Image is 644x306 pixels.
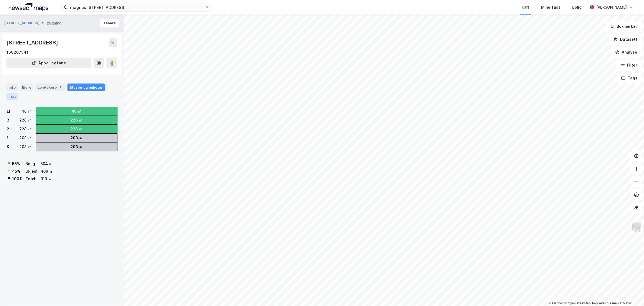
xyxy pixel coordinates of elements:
[617,280,644,306] iframe: Chat Widget
[596,4,627,11] div: [PERSON_NAME]
[70,135,83,141] div: 203 ㎡
[7,126,9,132] div: 2
[35,84,65,91] div: Leietakere
[7,144,9,150] div: K
[58,85,63,90] div: 1
[41,161,53,167] div: 504 ㎡
[522,4,529,11] div: Kart
[6,38,59,47] div: [STREET_ADDRESS]
[68,3,205,11] input: Søk på adresse, matrikkel, gårdeiere, leietakere eller personer
[19,135,31,141] div: 203 ㎡
[70,126,83,132] div: 228 ㎡
[609,34,642,45] button: Datasett
[617,280,644,306] div: Kontrollprogram for chat
[20,84,33,91] div: Eiere
[6,49,28,55] div: 168267541
[70,144,83,150] div: 203 ㎡
[70,117,83,123] div: 228 ㎡
[549,301,564,305] a: Mapbox
[7,135,9,141] div: 1
[631,222,642,232] img: Z
[26,176,38,182] div: Totalt
[19,126,31,132] div: 228 ㎡
[70,85,103,90] div: Etasjer og enheter
[12,168,20,175] div: 45 %
[100,19,119,27] button: Tilbake
[6,58,91,68] button: Åpne i ny fane
[12,161,20,167] div: 55 %
[6,93,18,100] div: ESG
[7,117,9,123] div: 3
[47,20,62,26] div: Bygning
[4,20,41,26] button: [STREET_ADDRESS]
[26,168,38,175] div: Ukjent
[6,84,18,91] div: Info
[9,3,48,11] img: logo.a4113a55bc3d86da70a041830d287a7e.svg
[26,161,38,167] div: Bolig
[41,168,53,175] div: 406 ㎡
[41,176,53,182] div: 910 ㎡
[22,108,31,114] div: 48 ㎡
[7,108,10,114] div: L1
[592,301,619,305] a: Improve this map
[12,176,23,182] div: 100 %
[611,47,642,58] button: Analyse
[617,73,642,84] button: Tags
[19,144,31,150] div: 203 ㎡
[616,60,642,71] button: Filter
[541,4,560,11] div: Mine Tags
[606,21,642,32] button: Bokmerker
[19,117,31,123] div: 228 ㎡
[565,301,591,305] a: OpenStreetMap
[71,108,81,114] div: 48 ㎡
[572,4,582,11] div: Bolig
